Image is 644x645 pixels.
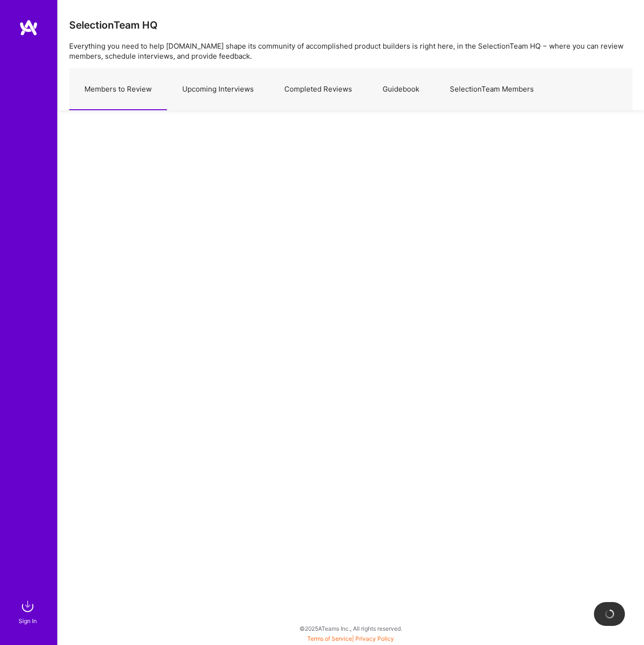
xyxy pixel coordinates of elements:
[19,616,37,626] div: Sign In
[435,69,549,110] a: SelectionTeam Members
[19,19,38,36] img: logo
[69,41,633,61] p: Everything you need to help [DOMAIN_NAME] shape its community of accomplished product builders is...
[355,635,394,642] a: Privacy Policy
[18,597,37,616] img: sign in
[167,69,269,110] a: Upcoming Interviews
[367,69,435,110] a: Guidebook
[307,635,352,642] a: Terms of Service
[307,635,394,642] span: |
[69,19,157,31] h3: SelectionTeam HQ
[605,609,614,619] img: loading
[57,616,644,640] div: © 2025 ATeams Inc., All rights reserved.
[20,597,37,626] a: sign inSign In
[269,69,367,110] a: Completed Reviews
[69,69,167,110] a: Members to Review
